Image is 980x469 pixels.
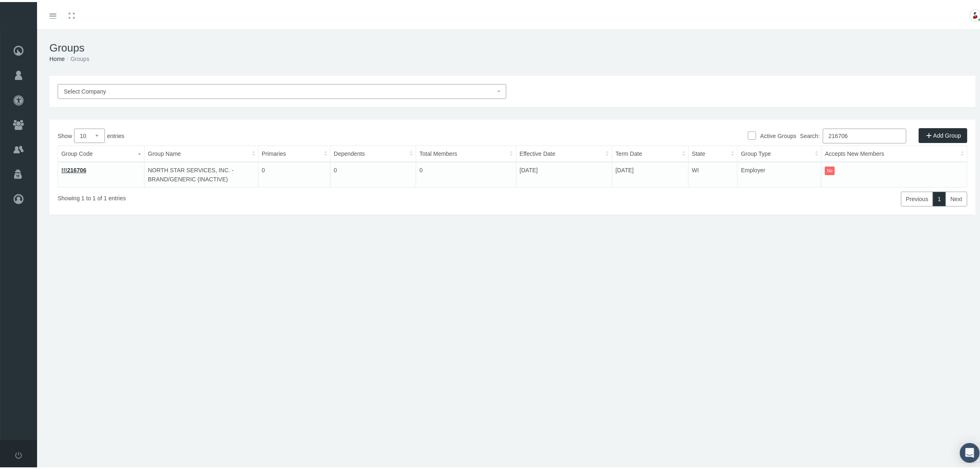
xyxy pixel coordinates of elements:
[49,40,975,52] h1: Groups
[933,190,946,204] a: 1
[822,144,967,160] th: Accepts New Members: activate to sort column ascending
[416,160,516,185] td: 0
[144,160,258,185] td: NORTH STAR SERVICES, INC. - BRAND/GENERIC (INACTIVE)
[825,164,834,173] itemstyle: No
[901,190,933,204] a: Previous
[65,52,89,61] li: Groups
[919,126,967,141] a: Add Group
[58,144,144,160] th: Group Code: activate to sort column descending
[49,54,65,60] a: Home
[823,127,906,141] input: Search:
[516,160,612,185] td: [DATE]
[416,144,516,160] th: Total Members: activate to sort column ascending
[330,160,416,185] td: 0
[738,144,822,160] th: Group Type: activate to sort column ascending
[612,160,689,185] td: [DATE]
[258,160,330,185] td: 0
[738,160,822,185] td: Employer
[612,144,689,160] th: Term Date: activate to sort column ascending
[945,190,967,204] a: Next
[61,165,86,171] a: !!!216706
[58,127,512,141] label: Show entries
[800,127,906,141] label: Search:
[64,86,106,93] span: Select Company
[756,129,796,138] label: Active Groups
[689,144,738,160] th: State: activate to sort column ascending
[330,144,416,160] th: Dependents: activate to sort column ascending
[960,441,980,461] div: Open Intercom Messenger
[689,160,738,185] td: WI
[258,144,330,160] th: Primaries: activate to sort column ascending
[74,127,105,141] select: Showentries
[144,144,258,160] th: Group Name: activate to sort column ascending
[516,144,612,160] th: Effective Date: activate to sort column ascending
